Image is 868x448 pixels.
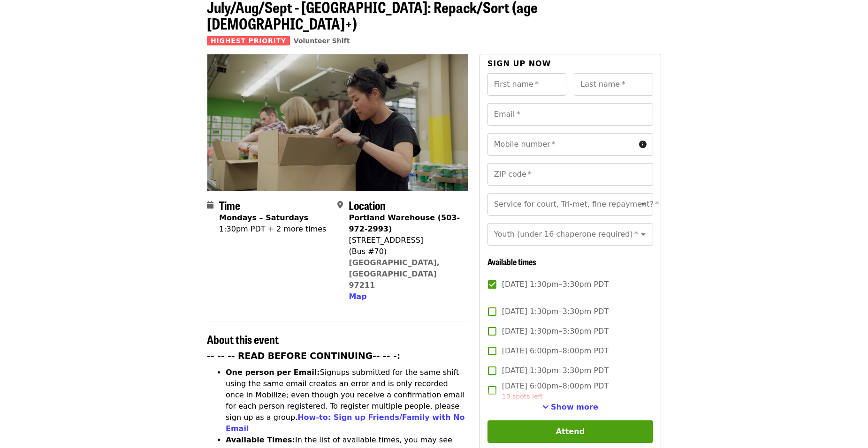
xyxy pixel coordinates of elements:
[349,213,460,233] strong: Portland Warehouse (503-972-2993)
[226,367,468,434] li: Signups submitted for the same shift using the same email creates an error and is only recorded o...
[487,163,653,186] input: ZIP code
[574,73,653,96] input: Last name
[219,224,326,235] div: 1:30pm PDT + 2 more times
[226,435,295,444] strong: Available Times:
[502,365,609,376] span: [DATE] 1:30pm–3:30pm PDT
[487,59,551,68] span: Sign up now
[639,140,647,149] i: circle-info icon
[502,306,609,317] span: [DATE] 1:30pm–3:30pm PDT
[294,37,350,45] a: Volunteer Shift
[207,331,279,347] span: About this event
[502,279,609,290] span: [DATE] 1:30pm–3:30pm PDT
[487,133,635,156] input: Mobile number
[219,213,308,222] strong: Mondays – Saturdays
[349,197,386,213] span: Location
[487,420,653,443] button: Attend
[542,402,598,413] button: See more timeslots
[337,201,343,209] i: map-marker-alt icon
[487,73,567,96] input: First name
[502,393,543,400] span: 10 spots left
[502,345,609,357] span: [DATE] 6:00pm–8:00pm PDT
[207,201,213,209] i: calendar icon
[207,54,468,190] img: July/Aug/Sept - Portland: Repack/Sort (age 8+) organized by Oregon Food Bank
[551,403,598,411] span: Show more
[219,197,240,213] span: Time
[637,198,650,211] button: Open
[502,326,609,337] span: [DATE] 1:30pm–3:30pm PDT
[349,246,460,257] div: (Bus #70)
[502,381,609,402] span: [DATE] 6:00pm–8:00pm PDT
[226,368,320,377] strong: One person per Email:
[487,103,653,126] input: Email
[349,258,440,290] a: [GEOGRAPHIC_DATA], [GEOGRAPHIC_DATA] 97211
[226,413,465,433] a: How-to: Sign up Friends/Family with No Email
[207,351,400,361] strong: -- -- -- READ BEFORE CONTINUING-- -- -:
[637,228,650,241] button: Open
[349,292,366,301] span: Map
[487,255,536,268] span: Available times
[349,235,460,246] div: [STREET_ADDRESS]
[349,291,366,302] button: Map
[207,36,290,45] span: Highest Priority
